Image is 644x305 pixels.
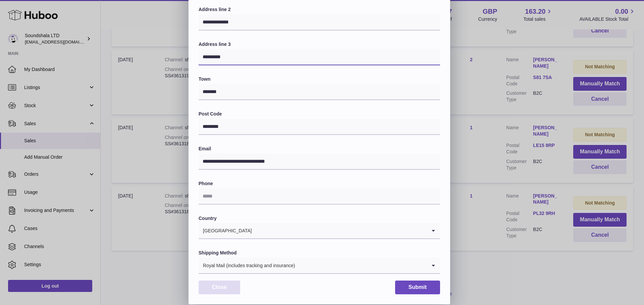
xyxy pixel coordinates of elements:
[252,223,427,238] input: Search for option
[199,41,440,48] label: Address line 3
[296,258,427,273] input: Search for option
[199,250,440,256] label: Shipping Method
[199,111,440,117] label: Post Code
[199,258,440,274] div: Search for option
[199,258,296,273] span: Royal Mail (includes tracking and insurance)
[199,215,440,222] label: Country
[199,6,440,13] label: Address line 2
[199,281,240,294] button: Close
[199,146,440,152] label: Email
[199,76,440,82] label: Town
[199,223,440,239] div: Search for option
[395,281,440,294] button: Submit
[199,180,440,187] label: Phone
[199,223,252,238] span: [GEOGRAPHIC_DATA]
